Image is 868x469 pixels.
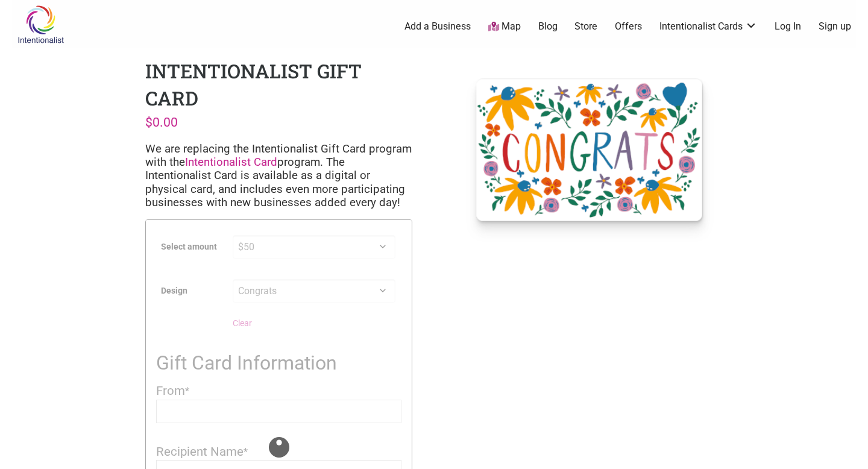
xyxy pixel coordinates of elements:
img: Congrats! [456,58,723,244]
bdi: 0.00 [145,115,178,130]
a: Intentionalist Card [185,156,277,169]
img: Intentionalist [12,5,69,44]
p: We are replacing the Intentionalist Gift Card program with the program. The Intentionalist Card i... [145,142,412,210]
a: Map [488,20,521,34]
a: Store [574,20,597,33]
span: $ [145,115,153,130]
a: Offers [615,20,642,33]
a: Intentionalist Cards [659,20,757,33]
a: Blog [538,20,558,33]
a: Sign up [819,20,851,33]
h1: Intentionalist Gift Card [145,58,362,111]
a: Log In [775,20,801,33]
a: Add a Business [404,20,471,33]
